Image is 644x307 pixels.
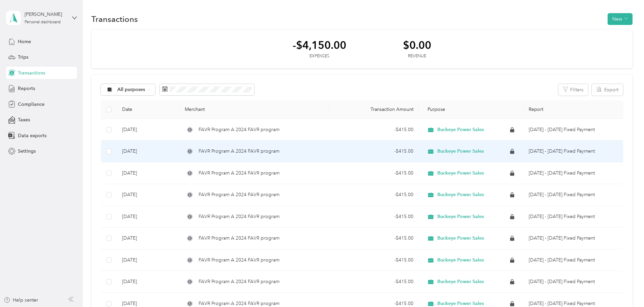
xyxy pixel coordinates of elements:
td: May 1 - 31, 2025 Fixed Payment [523,227,623,249]
div: - $415.00 [334,148,413,155]
div: - $415.00 [334,191,413,198]
span: Reports [18,85,35,92]
span: Purpose [424,106,445,112]
td: Aug 1 - 31, 2025 Fixed Payment [523,162,623,184]
span: Data exports [18,132,47,139]
td: Sep 1 - 30, 2025 Fixed Payment [523,141,623,162]
td: [DATE] [117,249,179,271]
th: Transaction Amount [329,100,419,119]
div: - $415.00 [334,278,413,285]
td: [DATE] [117,141,179,162]
button: New [608,13,633,25]
div: [PERSON_NAME] [25,11,67,18]
div: - $415.00 [334,170,413,177]
span: Taxes [18,116,30,123]
span: Transactions [18,69,45,76]
span: Buckeye Power Sales [437,127,484,133]
td: [DATE] [117,119,179,141]
span: Buckeye Power Sales [437,192,484,198]
div: Personal dashboard [25,20,61,24]
button: Export [592,84,623,96]
div: - $415.00 [334,126,413,133]
span: FAVR Program A 2024 FAVR program [199,278,280,285]
span: Buckeye Power Sales [437,148,484,154]
span: Buckeye Power Sales [437,279,484,285]
div: Revenue [403,53,431,59]
div: -$4,150.00 [293,39,346,51]
span: FAVR Program A 2024 FAVR program [199,191,280,198]
span: FAVR Program A 2024 FAVR program [199,170,280,177]
td: [DATE] [117,227,179,249]
td: Mar 1 - 31, 2025 Fixed Payment [523,271,623,293]
span: FAVR Program A 2024 FAVR program [199,148,280,155]
button: Filters [558,84,588,96]
th: Report [523,100,623,119]
span: Settings [18,148,36,155]
span: Buckeye Power Sales [437,214,484,220]
span: FAVR Program A 2024 FAVR program [199,126,280,133]
td: Oct 1 - 31, 2025 Fixed Payment [523,119,623,141]
div: - $415.00 [334,213,413,220]
td: [DATE] [117,206,179,228]
button: Help center [4,297,38,304]
td: [DATE] [117,184,179,206]
h1: Transactions [91,16,138,23]
div: $0.00 [403,39,431,51]
span: FAVR Program A 2024 FAVR program [199,213,280,220]
span: All purposes [117,87,145,92]
div: - $415.00 [334,256,413,264]
span: Buckeye Power Sales [437,170,484,176]
span: Home [18,38,31,45]
td: [DATE] [117,271,179,293]
div: - $415.00 [334,235,413,242]
td: Jun 1 - 30, 2025 Fixed Payment [523,206,623,228]
th: Merchant [179,100,329,119]
span: FAVR Program A 2024 FAVR program [199,256,280,264]
span: Buckeye Power Sales [437,235,484,241]
span: Buckeye Power Sales [437,257,484,263]
iframe: Everlance-gr Chat Button Frame [606,269,644,307]
span: Compliance [18,101,45,108]
span: Buckeye Power Sales [437,301,484,307]
td: Apr 1 - 30, 2025 Fixed Payment [523,249,623,271]
span: Trips [18,54,28,61]
th: Date [117,100,179,119]
td: [DATE] [117,162,179,184]
span: FAVR Program A 2024 FAVR program [199,235,280,242]
td: Jul 1 - 31, 2025 Fixed Payment [523,184,623,206]
div: Expenses [293,53,346,59]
